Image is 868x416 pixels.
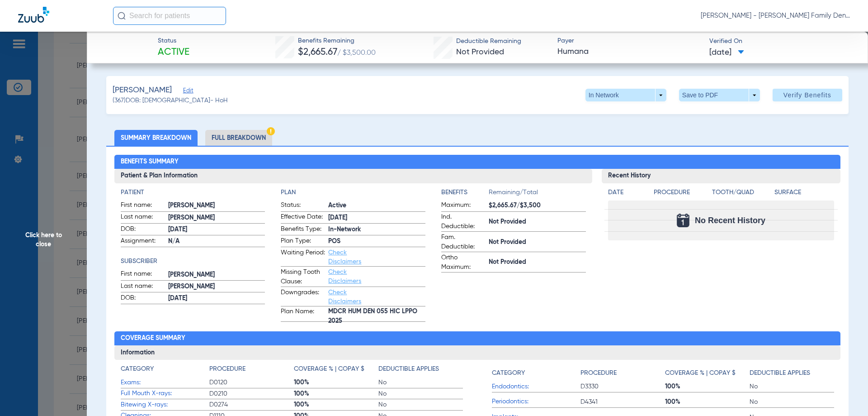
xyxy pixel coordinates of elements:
span: Verified On [709,37,854,46]
button: In Network [585,89,666,101]
a: Check Disclaimers [328,289,361,305]
app-breakdown-title: Coverage % | Copay $ [294,364,378,377]
h4: Patient [121,188,265,197]
h4: Category [492,368,525,378]
span: D0274 [209,400,294,409]
span: Benefits Type: [281,225,325,235]
span: No [750,397,834,406]
span: Assignment: [121,236,165,247]
span: 100% [665,382,750,391]
h4: Procedure [580,368,617,378]
span: Exams: [121,378,209,387]
span: First name: [121,269,165,280]
span: Last name: [121,212,165,223]
span: No [750,382,834,391]
span: Not Provided [489,258,586,267]
span: [PERSON_NAME] [168,270,265,280]
span: Plan Name: [281,307,325,321]
span: [DATE] [168,225,265,234]
span: Active [328,201,425,210]
span: No [378,378,463,387]
button: Verify Benefits [773,89,842,101]
span: Payer [557,36,702,46]
app-breakdown-title: Tooth/Quad [712,188,772,201]
span: Active [158,46,189,59]
span: 100% [294,389,378,398]
span: 100% [294,378,378,387]
span: No Recent History [695,216,765,225]
span: Status: [281,201,325,211]
h4: Deductible Applies [750,368,810,378]
span: Plan Type: [281,236,325,247]
button: Save to PDF [679,89,760,101]
a: Check Disclaimers [328,269,361,284]
span: First name: [121,201,165,211]
app-breakdown-title: Category [492,364,580,381]
span: Downgrades: [281,288,325,306]
span: No [378,389,463,398]
span: [DATE] [709,47,744,58]
span: Effective Date: [281,212,325,223]
img: Zuub Logo [18,7,49,23]
iframe: Chat Widget [823,373,868,416]
span: Full Mouth X-rays: [121,389,209,398]
app-breakdown-title: Category [121,364,209,377]
span: DOB: [121,225,165,235]
h2: Coverage Summary [114,331,841,346]
span: Status [158,36,189,46]
span: Endodontics: [492,382,580,392]
span: Waiting Period: [281,248,325,266]
span: [PERSON_NAME] [113,85,172,96]
span: [PERSON_NAME] - [PERSON_NAME] Family Dental [701,11,850,20]
h3: Recent History [602,169,841,183]
span: Not Provided [456,48,504,56]
span: Not Provided [489,217,586,227]
span: D4341 [580,397,665,406]
span: $2,665.67/$3,500 [489,201,586,210]
span: Benefits Remaining [298,36,376,46]
span: D3330 [580,382,665,391]
h4: Procedure [654,188,709,197]
h4: Date [608,188,646,197]
span: POS [328,237,425,246]
app-breakdown-title: Date [608,188,646,201]
span: Fam. Deductible: [441,233,486,252]
span: [DATE] [168,294,265,303]
h4: Coverage % | Copay $ [665,368,736,378]
span: Edit [183,87,191,96]
h4: Tooth/Quad [712,188,772,197]
app-breakdown-title: Procedure [209,364,294,377]
h4: Benefits [441,188,489,197]
span: (367) DOB: [DEMOGRAPHIC_DATA] - HoH [113,96,228,105]
app-breakdown-title: Procedure [580,364,665,381]
li: Summary Breakdown [114,130,198,146]
h4: Coverage % | Copay $ [294,364,364,374]
span: [PERSON_NAME] [168,213,265,223]
span: Verify Benefits [783,91,831,99]
span: Ortho Maximum: [441,253,486,272]
span: Humana [557,46,702,57]
h3: Information [114,345,841,360]
span: $2,665.67 [298,48,337,57]
span: Maximum: [441,201,486,211]
span: [PERSON_NAME] [168,201,265,210]
span: [DATE] [328,213,425,223]
app-breakdown-title: Deductible Applies [378,364,463,377]
span: Not Provided [489,238,586,247]
span: Ind. Deductible: [441,212,486,231]
span: Bitewing X-rays: [121,400,209,410]
span: In-Network [328,225,425,234]
span: MDCR HUM DEN 055 HIC LPPO 2025 [328,312,425,321]
li: Full Breakdown [205,130,272,146]
h4: Category [121,364,154,374]
span: / $3,500.00 [337,49,376,57]
h4: Subscriber [121,257,265,266]
span: Missing Tooth Clause: [281,268,325,287]
span: [PERSON_NAME] [168,282,265,292]
h4: Plan [281,188,425,197]
h3: Patient & Plan Information [114,169,592,183]
span: Last name: [121,282,165,292]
